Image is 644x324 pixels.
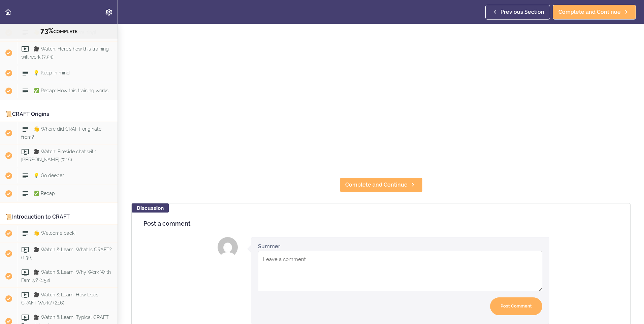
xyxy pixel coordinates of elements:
a: Complete and Continue [553,5,636,20]
span: 👋 Where did CRAFT originate from? [21,126,101,139]
span: Previous Section [501,8,544,16]
span: Complete and Continue [558,8,621,16]
div: Summer [258,242,280,250]
img: Summer [218,237,238,257]
span: ✅ Recap [33,191,55,196]
svg: Settings Menu [105,8,113,16]
svg: Back to course curriculum [4,8,12,16]
span: 🎥 Watch: Fireside chat with [PERSON_NAME] (7:16) [21,149,96,162]
textarea: Comment box [258,251,542,291]
span: 🎥 Watch & Learn: Why Work With Family? (1:52) [21,269,111,283]
span: 💡 Keep in mind [33,70,70,75]
span: 73% [40,27,54,35]
h4: Post a comment [143,220,618,227]
span: 🎥 Watch & Learn: How Does CRAFT Work? (2:16) [21,292,98,305]
span: 🎥 Watch: Here's how this training will work (7:54) [21,46,109,59]
span: ✅ Recap: How this training works [33,88,108,93]
span: 💡 Go deeper [33,173,64,178]
a: Previous Section [485,5,550,20]
div: COMPLETE [8,27,109,35]
span: 🎥 Watch & Learn: What Is CRAFT? (1:36) [21,247,112,260]
span: 👋 Welcome back! [33,230,75,236]
input: Post Comment [490,297,542,315]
